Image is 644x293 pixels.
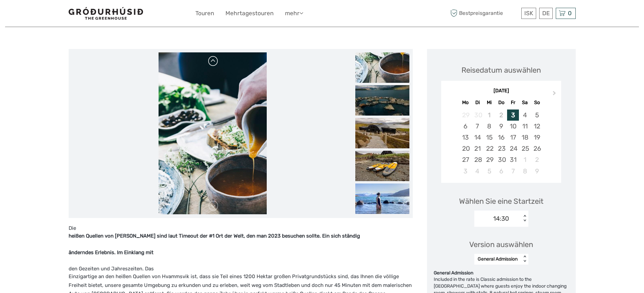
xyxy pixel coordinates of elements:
[355,184,409,214] img: 37e48206a7e44fce92ba565f75059be0_slider_thumbnail.jpeg
[519,154,531,165] div: Choose Samstag, 1. November 2025
[195,8,214,18] a: Touren
[472,166,483,177] div: Choose Dienstag, 4. November 2025
[483,143,495,154] div: Choose Mittwoch, 22. Oktober 2025
[483,132,495,143] div: Choose Mittwoch, 15. Oktober 2025
[507,109,519,121] div: Choose Freitag, 3. Oktober 2025
[285,8,303,18] a: mehr
[495,109,507,121] div: Not available Donnerstag, 2. Oktober 2025
[483,109,495,121] div: Not available Mittwoch, 1. Oktober 2025
[469,239,533,250] div: Version auswählen
[507,121,519,132] div: Choose Freitag, 10. Oktober 2025
[493,214,509,223] div: 14:30
[495,154,507,165] div: Choose Donnerstag, 30. Oktober 2025
[522,255,527,263] div: < >
[531,98,543,107] div: So
[355,85,409,116] img: 9f4c80e8d8b64fe0b937743d5d2419c6_slider_thumbnail.jpeg
[495,132,507,143] div: Choose Donnerstag, 16. Oktober 2025
[483,121,495,132] div: Choose Mittwoch, 8. Oktober 2025
[519,98,531,107] div: Sa
[531,154,543,165] div: Choose Sonntag, 2. November 2025
[531,132,543,143] div: Choose Sonntag, 19. Oktober 2025
[507,132,519,143] div: Choose Freitag, 17. Oktober 2025
[472,132,483,143] div: Choose Dienstag, 14. Oktober 2025
[69,233,360,239] strong: heißen Quellen von [PERSON_NAME] sind laut Timeout der #1 Ort der Welt, den man 2023 besuchen sol...
[459,121,471,132] div: Choose Montag, 6. Oktober 2025
[441,88,561,95] div: [DATE]
[531,121,543,132] div: Choose Sonntag, 12. Oktober 2025
[459,132,471,143] div: Choose Montag, 13. Oktober 2025
[483,154,495,165] div: Choose Mittwoch, 29. Oktober 2025
[472,98,483,107] div: Di
[550,89,560,100] button: Next Month
[472,154,483,165] div: Choose Dienstag, 28. Oktober 2025
[495,143,507,154] div: Choose Donnerstag, 23. Oktober 2025
[355,118,409,148] img: b499b3a8a842474b9865cb00afd5afa4_slider_thumbnail.jpeg
[519,121,531,132] div: Choose Samstag, 11. Oktober 2025
[472,109,483,121] div: Not available Dienstag, 30. September 2025
[449,8,520,19] span: Bestpreisgarantie
[434,270,569,276] div: General Admission
[459,154,471,165] div: Choose Montag, 27. Oktober 2025
[478,256,518,263] div: General Admission
[531,166,543,177] div: Choose Sonntag, 9. November 2025
[69,249,153,255] strong: änderndes Erlebnis. Im Einklang mit
[225,8,273,18] a: Mehrtagestouren
[495,121,507,132] div: Choose Donnerstag, 9. Oktober 2025
[483,98,495,107] div: Mi
[355,52,409,83] img: 7a01cabd43024c7cab83d161462801cb_slider_thumbnail.jpeg
[78,10,86,19] button: Open LiveChat chat widget
[519,166,531,177] div: Choose Samstag, 8. November 2025
[507,98,519,107] div: Fr
[459,196,544,206] span: Wählen Sie eine Startzeit
[459,166,471,177] div: Choose Montag, 3. November 2025
[9,12,76,17] p: We're away right now. Please check back later!
[507,166,519,177] div: Choose Freitag, 7. November 2025
[459,109,471,121] div: Not available Montag, 29. September 2025
[472,121,483,132] div: Choose Dienstag, 7. Oktober 2025
[355,151,409,181] img: f565d0c22f414c5cbea4fd31e067f003_slider_thumbnail.jpeg
[459,98,471,107] div: Mo
[483,166,495,177] div: Choose Mittwoch, 5. November 2025
[522,215,527,222] div: < >
[443,109,559,177] div: month 2025-10
[519,132,531,143] div: Choose Samstag, 18. Oktober 2025
[507,154,519,165] div: Choose Freitag, 31. Oktober 2025
[519,143,531,154] div: Choose Samstag, 25. Oktober 2025
[524,10,533,17] span: ISK
[459,143,471,154] div: Choose Montag, 20. Oktober 2025
[531,109,543,121] div: Choose Sonntag, 5. Oktober 2025
[495,98,507,107] div: Do
[539,8,553,19] div: DE
[567,10,573,17] span: 0
[69,7,143,20] img: 1578-341a38b5-ce05-4595-9f3d-b8aa3718a0b3_logo_small.jpg
[159,52,267,215] img: 7a01cabd43024c7cab83d161462801cb_main_slider.jpeg
[531,143,543,154] div: Choose Sonntag, 26. Oktober 2025
[461,65,541,75] div: Reisedatum auswählen
[495,166,507,177] div: Choose Donnerstag, 6. November 2025
[507,143,519,154] div: Choose Freitag, 24. Oktober 2025
[519,109,531,121] div: Choose Samstag, 4. Oktober 2025
[472,143,483,154] div: Choose Dienstag, 21. Oktober 2025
